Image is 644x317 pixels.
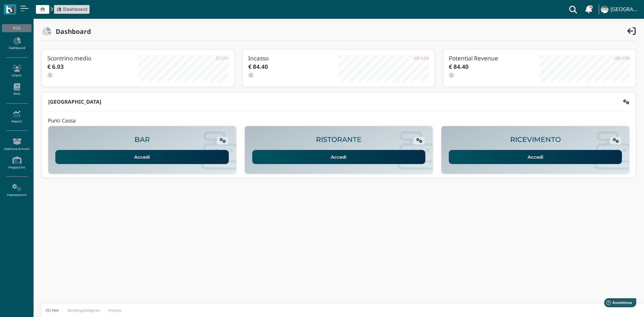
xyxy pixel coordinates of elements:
a: Magazzino [2,154,31,172]
b: [GEOGRAPHIC_DATA] [48,98,101,105]
a: Dashboard [56,6,88,12]
a: Accedi [55,150,229,164]
h3: Scontrino medio [47,55,138,61]
h3: Potential Revenue [449,55,539,61]
a: ... [GEOGRAPHIC_DATA] [600,1,640,17]
b: € 84.40 [449,63,469,70]
span: Dashboard [63,6,88,12]
a: Impostazioni [2,181,31,200]
h2: RISTORANTE [316,136,362,144]
h2: RICEVIMENTO [510,136,561,144]
a: Dashboard [2,35,31,53]
h3: Incasso [248,55,339,61]
b: € 6.03 [47,63,64,70]
a: Accedi [449,150,622,164]
a: PMS [2,81,31,99]
h4: Punti Cassa [48,118,76,124]
img: ... [601,6,608,13]
img: logo [6,6,14,13]
span: Assistenza [20,5,44,10]
h2: Dashboard [51,28,91,35]
h2: BAR [135,136,150,144]
h4: [GEOGRAPHIC_DATA] [610,7,640,12]
a: Clienti [2,62,31,80]
a: Report [2,108,31,126]
b: € 84.40 [248,63,268,70]
a: Gestione Articoli [2,135,31,154]
iframe: Help widget launcher [596,296,638,311]
a: Accedi [252,150,426,164]
div: POS [2,24,31,32]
